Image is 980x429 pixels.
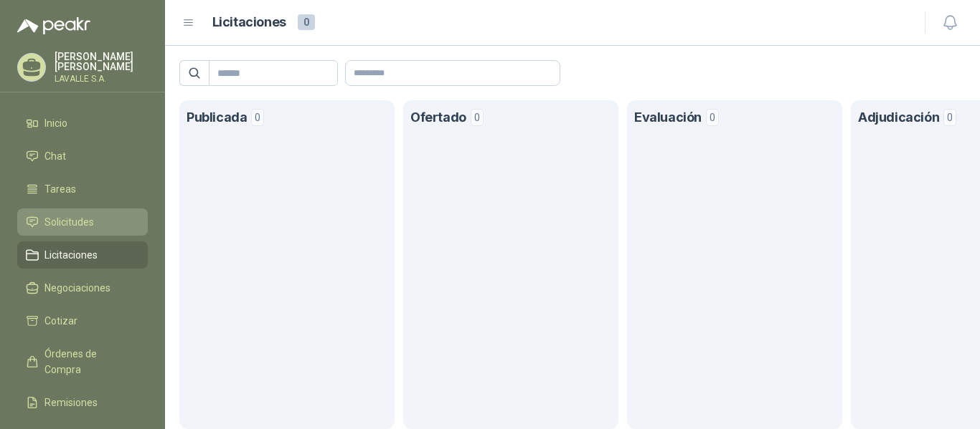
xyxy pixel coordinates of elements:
span: 0 [943,109,956,126]
p: [PERSON_NAME] [PERSON_NAME] [55,52,148,72]
h1: Adjudicación [858,107,939,128]
h1: Publicada [187,107,247,128]
a: Negociaciones [17,274,148,302]
a: Solicitudes [17,208,148,236]
span: Tareas [44,181,76,197]
span: Inicio [44,115,67,131]
span: Licitaciones [44,247,98,263]
a: Chat [17,143,148,170]
p: LAVALLE S.A. [55,74,148,83]
span: Solicitudes [44,214,94,230]
span: 0 [298,14,315,30]
h1: Licitaciones [212,12,286,33]
a: Órdenes de Compra [17,340,148,383]
span: Chat [44,148,66,164]
a: Tareas [17,175,148,203]
span: 0 [471,109,484,126]
h1: Ofertado [410,107,466,128]
a: Remisiones [17,389,148,416]
a: Licitaciones [17,241,148,269]
span: 0 [251,109,264,126]
a: Cotizar [17,307,148,334]
span: Remisiones [44,395,98,410]
span: Negociaciones [44,280,110,296]
span: Cotizar [44,313,77,329]
img: Logo peakr [17,17,90,34]
h1: Evaluación [634,107,702,128]
span: 0 [706,109,719,126]
span: Órdenes de Compra [44,346,134,377]
a: Inicio [17,110,148,137]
